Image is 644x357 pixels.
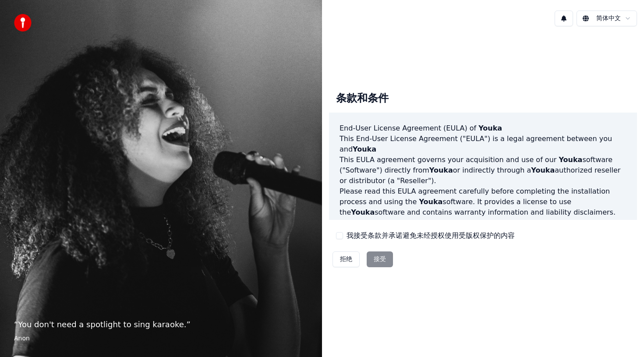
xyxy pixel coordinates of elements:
[333,251,360,267] button: 拒绝
[531,166,555,174] span: Youka
[14,334,308,343] footer: Anon
[419,198,442,206] span: Youka
[351,208,375,216] span: Youka
[347,230,515,241] label: 我接受条款并承诺避免未经授权使用受版权保护的内容
[429,166,453,174] span: Youka
[340,155,626,186] p: This EULA agreement governs your acquisition and use of our software ("Software") directly from o...
[478,124,502,132] span: Youka
[353,145,376,153] span: Youka
[329,85,396,113] div: 条款和条件
[464,219,488,227] span: Youka
[340,134,626,155] p: This End-User License Agreement ("EULA") is a legal agreement between you and
[340,218,626,260] p: If you register for a free trial of the software, this EULA agreement will also govern that trial...
[14,14,32,32] img: youka
[559,156,582,164] span: Youka
[340,123,626,134] h3: End-User License Agreement (EULA) of
[340,186,626,218] p: Please read this EULA agreement carefully before completing the installation process and using th...
[14,318,308,331] p: “ You don't need a spotlight to sing karaoke. ”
